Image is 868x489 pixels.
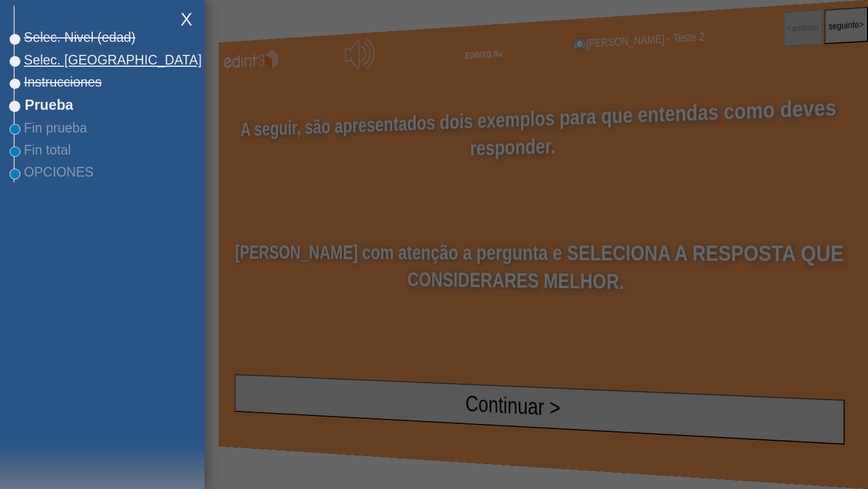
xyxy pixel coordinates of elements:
span: Fin total [15,143,71,158]
span: Instrucciones [15,75,102,90]
span: Selec. Nivel (edad) [15,30,136,45]
span: Selec. [GEOGRAPHIC_DATA] [15,53,202,68]
span: Fin prueba [15,121,87,136]
span: OPCIONES [15,165,94,180]
span: Prueba [15,97,73,113]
